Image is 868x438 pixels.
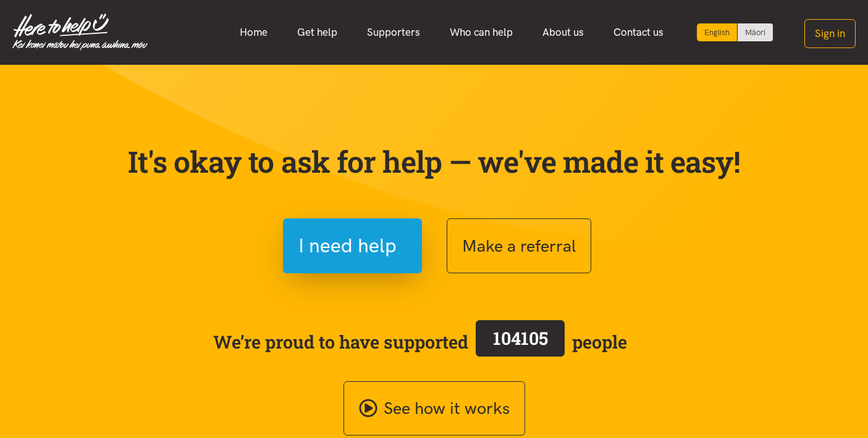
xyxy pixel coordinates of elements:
[697,23,773,41] div: Language toggle
[528,19,599,46] a: About us
[738,23,773,41] a: Switch to Te Reo Māori
[225,19,282,46] a: Home
[352,19,435,46] a: Supporters
[468,318,572,366] a: 104105
[298,230,397,262] span: I need help
[12,14,148,51] img: Home
[599,19,678,46] a: Contact us
[282,19,352,46] a: Get help
[213,318,627,366] span: We’re proud to have supported people
[697,23,738,41] div: Current language
[435,19,528,46] a: Who can help
[447,218,591,273] button: Make a referral
[493,326,548,350] span: 104105
[343,381,525,436] a: See how it works
[125,144,743,180] p: It's okay to ask for help — we've made it easy!
[283,218,422,273] button: I need help
[804,19,856,48] button: Sign in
